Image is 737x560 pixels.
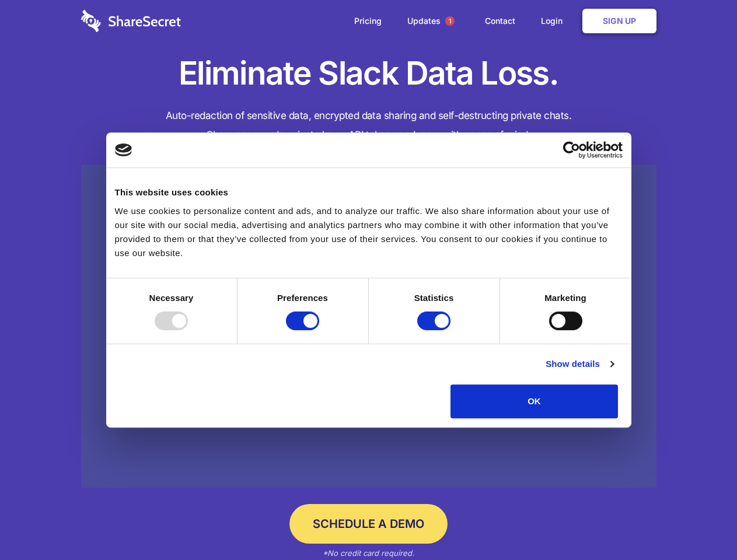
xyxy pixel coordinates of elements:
a: Login [529,3,580,39]
em: *No credit card required. [323,548,414,558]
div: We use cookies to personalize content and ads, and to analyze our traffic. We also share informat... [115,204,623,260]
a: Sign Up [582,9,656,33]
strong: Necessary [149,293,194,303]
span: 1 [445,16,455,26]
button: OK [450,384,618,418]
strong: Statistics [414,293,454,303]
a: Usercentrics Cookiebot - opens in a new window [521,141,623,159]
a: Pricing [343,3,393,39]
img: logo-wordmark-white-trans-d4663122ce5f474addd5e946df7df03e33cb6a1c49d2221995e7729f52c070b2.svg [81,10,181,32]
a: Contact [473,3,527,39]
a: Schedule a Demo [289,504,448,544]
a: Show details [546,357,613,371]
strong: Marketing [544,293,586,303]
strong: Preferences [277,293,328,303]
a: Wistia video thumbnail [81,164,656,488]
div: This website uses cookies [115,185,623,199]
h4: Auto-redaction of sensitive data, encrypted data sharing and self-destructing private chats. Shar... [81,106,656,145]
img: logo [115,143,132,156]
h1: Eliminate Slack Data Loss. [81,52,656,94]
